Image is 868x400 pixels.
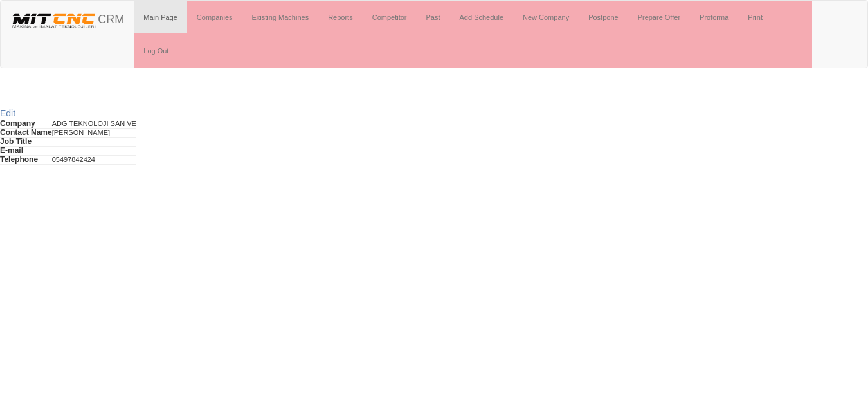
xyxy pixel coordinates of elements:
[628,1,690,33] a: Prepare Offer
[10,10,98,30] img: header.png
[450,1,514,33] a: Add Schedule
[513,1,579,33] a: New Company
[242,1,319,33] a: Existing Machines
[52,129,136,138] td: [PERSON_NAME]
[363,1,417,33] a: Competitor
[52,156,136,165] td: 05497842424
[187,1,242,33] a: Companies
[134,1,187,33] a: Main Page
[318,1,363,33] a: Reports
[579,1,628,33] a: Postpone
[738,1,772,33] a: Print
[690,1,738,33] a: Proforma
[1,1,134,33] a: CRM
[52,120,136,129] td: ADG TEKNOLOJİ SAN VE
[416,1,449,33] a: Past
[134,35,178,67] a: Log Out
